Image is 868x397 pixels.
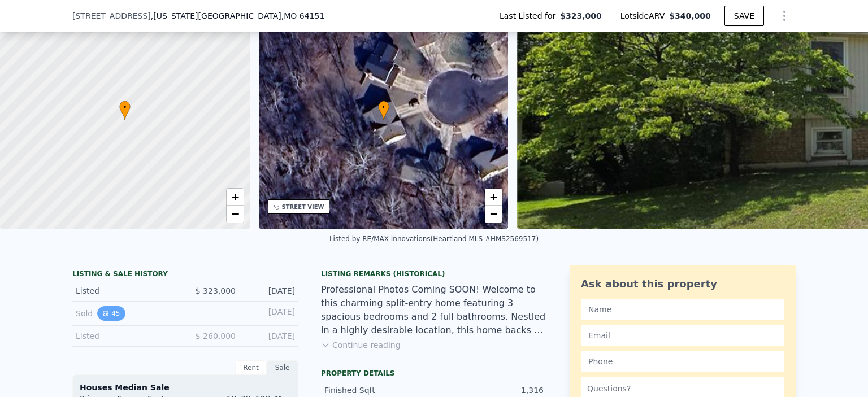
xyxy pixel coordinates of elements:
[724,6,764,26] button: SAVE
[72,10,151,21] span: [STREET_ADDRESS]
[321,339,401,351] button: Continue reading
[80,382,291,393] div: Houses Median Sale
[76,330,176,342] div: Listed
[235,360,267,375] div: Rent
[72,269,298,281] div: LISTING & SALE HISTORY
[227,189,244,206] a: Zoom in
[560,10,602,21] span: $323,000
[581,351,784,372] input: Phone
[76,306,176,321] div: Sold
[329,235,539,243] div: Listed by RE/MAX Innovations (Heartland MLS #HMS2569517)
[282,203,324,211] div: STREET VIEW
[378,101,389,120] div: •
[119,102,131,112] span: •
[245,285,295,296] div: [DATE]
[485,206,502,223] a: Zoom out
[581,276,784,292] div: Ask about this property
[76,285,176,296] div: Listed
[669,11,711,20] span: $340,000
[231,190,238,204] span: +
[97,306,125,321] button: View historical data
[119,101,131,120] div: •
[620,10,669,21] span: Lotside ARV
[231,207,238,221] span: −
[490,190,497,204] span: +
[378,102,389,112] span: •
[245,306,295,321] div: [DATE]
[321,369,547,378] div: Property details
[267,360,298,375] div: Sale
[245,330,295,342] div: [DATE]
[581,299,784,320] input: Name
[324,385,434,396] div: Finished Sqft
[321,269,547,278] div: Listing Remarks (Historical)
[281,11,325,20] span: , MO 64151
[485,189,502,206] a: Zoom in
[434,385,544,396] div: 1,316
[196,286,236,295] span: $ 323,000
[581,325,784,346] input: Email
[773,5,796,27] button: Show Options
[321,283,547,337] div: Professional Photos Coming SOON! Welcome to this charming split-entry home featuring 3 spacious b...
[196,331,236,341] span: $ 260,000
[227,206,244,223] a: Zoom out
[151,10,324,21] span: , [US_STATE][GEOGRAPHIC_DATA]
[490,207,497,221] span: −
[500,10,560,21] span: Last Listed for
